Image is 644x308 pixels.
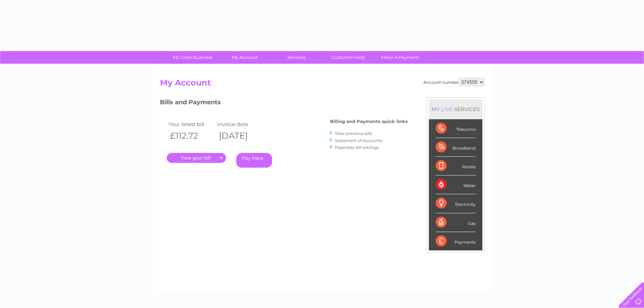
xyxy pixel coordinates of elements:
[167,120,216,129] td: Your latest bill
[436,157,476,175] div: Mobile
[167,153,226,163] a: .
[160,78,484,91] h2: My Account
[160,97,408,109] h3: Bills and Payments
[335,145,379,150] a: Paperless bill settings
[216,51,273,64] a: My Account
[372,51,428,64] a: Make A Payment
[215,129,265,143] th: [DATE]
[268,51,325,64] a: Services
[423,78,484,86] div: Account number
[335,138,383,143] a: Statement of Accounts
[429,99,482,119] div: MY SERVICES
[320,51,376,64] a: Customer Help
[165,51,221,64] a: My Clear Business
[236,153,272,168] a: Pay Here
[440,106,454,112] div: LIVE
[335,131,372,136] a: View previous bills
[436,232,476,250] div: Payments
[436,213,476,232] div: Gas
[436,138,476,157] div: Broadband
[167,129,216,143] th: £112.72
[436,175,476,194] div: Water
[436,119,476,138] div: Telecoms
[215,120,265,129] td: Invoice date
[330,119,408,124] h4: Billing and Payments quick links
[436,194,476,213] div: Electricity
